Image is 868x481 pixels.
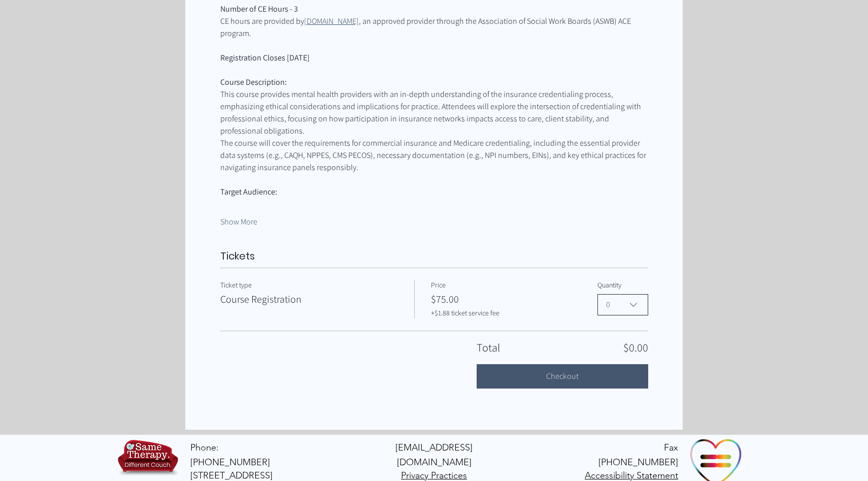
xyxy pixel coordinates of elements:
h3: Course Registration [220,292,398,306]
span: Target Audience: [220,186,277,197]
p: $0.00 [623,341,648,354]
p: +$1.88 ticket service fee [431,308,581,318]
button: Show More [220,216,257,228]
label: Quantity [597,280,648,291]
span: Ticket type [220,280,252,290]
a: Privacy Practices [401,469,467,481]
p: $75.00 [431,292,581,306]
span: Registration Closes [DATE] [220,52,310,63]
p: Total [477,341,500,354]
span: [EMAIL_ADDRESS][DOMAIN_NAME] [395,442,473,468]
a: [DOMAIN_NAME] [304,16,359,26]
button: Checkout [477,364,648,389]
span: , an approved provider through the Association of Social Work Boards (ASWB) ACE program. [220,16,632,39]
span: Privacy Practices [401,470,467,481]
div: 0 [606,299,610,311]
span: [STREET_ADDRESS] [190,470,273,481]
span: Number of CE Hours - 3 [220,4,298,14]
span: Accessibility Statement [585,470,678,481]
h2: Tickets [220,249,648,263]
span: CE hours are provided by [220,16,304,26]
span: The course will cover the requirements for commercial insurance and Medicare credentialing, inclu... [220,138,648,173]
a: Phone: [PHONE_NUMBER] [190,442,270,468]
a: [EMAIL_ADDRESS][DOMAIN_NAME] [395,441,473,468]
span: Course Description: [220,77,287,87]
a: Accessibility Statement [585,469,678,481]
span: This course provides mental health providers with an in-depth understanding of the insurance cred... [220,89,643,136]
span: Price [431,280,446,290]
